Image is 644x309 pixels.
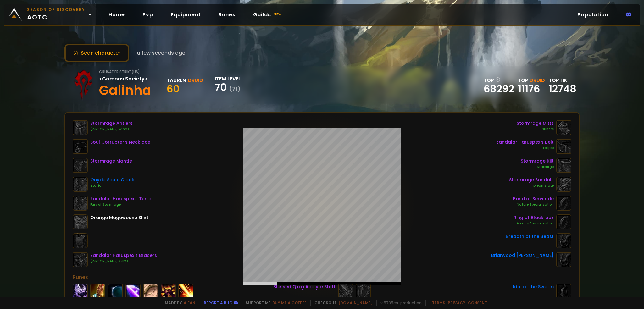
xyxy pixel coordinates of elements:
[73,284,88,299] img: ability_druid_galewinds.jpg
[99,83,151,98] div: Galinha
[108,284,123,299] img: ability_druid_eclipse.jpg
[509,177,554,183] div: Stormrage Sandals
[509,183,554,188] div: Dreamstate
[188,76,203,84] div: Druid
[518,76,545,84] div: Top
[518,82,540,96] a: 11176
[448,300,465,306] a: Privacy
[496,139,554,146] div: Zandalar Haruspex's Belt
[376,300,422,306] span: v. 5735ca - production
[514,221,554,226] div: Arcane Specialization
[517,120,554,127] div: Stormrage Mitts
[90,284,105,299] img: inv_staff_90.jpg
[137,49,186,57] span: a few seconds ago
[90,127,133,132] div: [PERSON_NAME] Winds
[272,300,307,306] a: Buy me a coffee
[73,273,193,281] div: Runes
[432,300,445,306] a: Terms
[137,8,158,21] a: Pvp
[27,7,85,13] small: Season of Discovery
[549,76,576,84] div: Top HK
[521,158,554,164] div: Stormrage Kilt
[90,139,150,146] div: Soul Corrupter's Necklace
[338,300,373,306] a: [DOMAIN_NAME]
[506,233,554,240] div: Breadth of the Beast
[4,4,96,25] a: Season of Discoveryaotc
[27,7,85,22] span: aotc
[99,75,147,82] a: <Gamons Society>
[125,284,141,299] img: spell_arcane_arcane03.jpg
[90,158,132,164] div: Stormrage Mantle
[90,259,157,264] div: [PERSON_NAME]'s Fires
[248,8,288,21] a: Guildsnew
[166,8,206,21] a: Equipment
[572,8,613,21] a: Population
[90,202,151,207] div: Fury of Stormrage
[90,183,134,188] div: Starfall
[530,77,545,84] span: Druid
[310,300,373,306] span: Checkout
[143,284,158,299] img: spell_nature_sleep.jpg
[167,76,186,84] div: Tauren
[64,44,129,62] button: Scan character
[549,82,576,96] a: 12748
[178,284,193,299] img: ability_mage_firestarter.jpg
[214,8,241,21] a: Runes
[204,300,233,306] a: Report a bug
[167,82,180,96] span: 60
[241,300,307,306] span: Support me,
[161,284,176,299] img: ability_druid_owlkinfrenzy.jpg
[273,284,336,290] div: Blessed Qiraji Acolyte Staff
[103,8,130,21] a: Home
[496,146,554,151] div: Eclipse
[90,196,151,202] div: Zandalar Haruspex's Tunic
[517,127,554,132] div: Sunfire
[514,214,554,221] div: Ring of Blackrock
[90,120,133,127] div: Stormrage Antlers
[215,83,241,94] div: 70
[484,76,514,84] div: Top
[484,82,514,96] a: 68292
[468,300,487,306] a: Consent
[99,69,151,75] div: Crusader Strike ( us )
[513,202,554,207] div: Nature Specialization
[513,284,554,290] div: Idol of the Swarm
[272,11,283,18] small: new
[521,164,554,169] div: Starsurge
[90,214,148,221] div: Orange Mageweave Shirt
[184,300,195,306] a: a fan
[215,75,241,83] div: item level
[491,252,554,259] div: Briarwood [PERSON_NAME]
[161,300,195,306] span: Made by
[90,252,157,259] div: Zandalar Haruspex's Bracers
[90,177,134,183] div: Onyxia Scale Cloak
[229,85,241,93] small: ( 71 )
[513,196,554,202] div: Band of Servitude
